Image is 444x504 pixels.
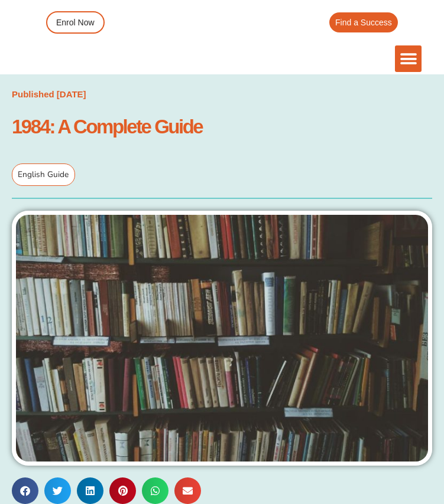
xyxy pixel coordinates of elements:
[57,89,86,99] time: [DATE]
[12,211,432,466] img: english
[77,477,103,504] div: Share on linkedin
[56,18,95,27] span: Enrol Now
[44,477,71,504] div: Share on twitter
[335,18,392,27] span: Find a Success
[395,45,422,72] div: Menu Toggle
[174,477,201,504] div: Share on email
[18,169,69,180] span: English Guide
[12,86,86,103] a: Published [DATE]
[329,12,398,32] a: Find a Success
[12,114,432,140] h1: 1984: A Complete Guide
[109,477,136,504] div: Share on pinterest
[12,89,54,99] span: Published
[142,477,168,504] div: Share on whatsapp
[12,477,38,504] div: Share on facebook
[46,11,105,34] a: Enrol Now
